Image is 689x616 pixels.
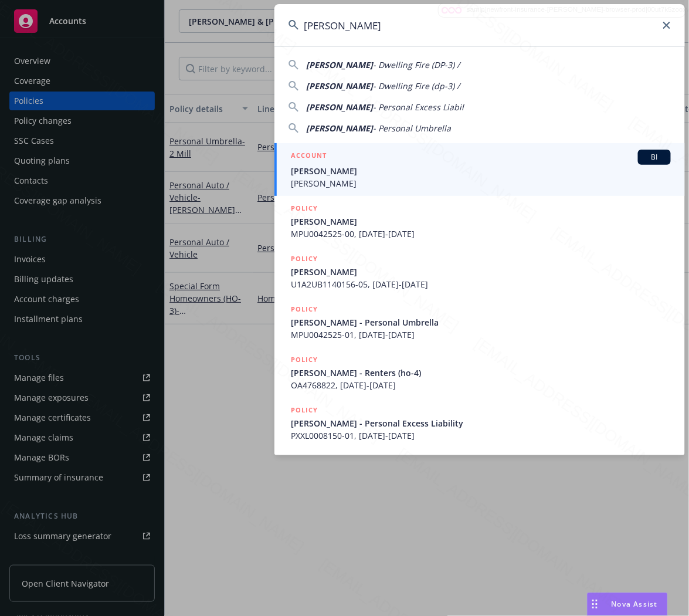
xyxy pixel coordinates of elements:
h5: POLICY [291,404,318,416]
span: [PERSON_NAME] [306,80,373,92]
button: Nova Assist [587,593,668,616]
span: [PERSON_NAME] [306,123,373,134]
span: - Dwelling Fire (DP-3) / [373,59,460,70]
h5: POLICY [291,354,318,365]
span: BI [643,152,666,163]
a: POLICY[PERSON_NAME]U1A2UB1140156-05, [DATE]-[DATE] [274,246,685,297]
span: [PERSON_NAME] [291,215,671,228]
h5: POLICY [291,202,318,214]
h5: POLICY [291,253,318,265]
span: - Personal Excess Liabil [373,101,464,113]
a: POLICY[PERSON_NAME] - Renters (ho-4)OA4768822, [DATE]-[DATE] [274,347,685,398]
input: Search... [274,4,685,46]
span: [PERSON_NAME] [306,59,373,70]
span: Nova Assist [612,599,658,609]
span: PXXL0008150-01, [DATE]-[DATE] [291,429,671,442]
span: [PERSON_NAME] [291,165,671,177]
span: OA4768822, [DATE]-[DATE] [291,379,671,391]
span: MPU0042525-00, [DATE]-[DATE] [291,228,671,240]
span: [PERSON_NAME] - Personal Umbrella [291,316,671,329]
a: ACCOUNTBI[PERSON_NAME][PERSON_NAME] [274,143,685,196]
span: MPU0042525-01, [DATE]-[DATE] [291,329,671,341]
a: POLICY[PERSON_NAME] - Personal Excess LiabilityPXXL0008150-01, [DATE]-[DATE] [274,398,685,448]
span: [PERSON_NAME] - Personal Excess Liability [291,417,671,429]
span: [PERSON_NAME] [306,101,373,113]
a: POLICY[PERSON_NAME] - Personal UmbrellaMPU0042525-01, [DATE]-[DATE] [274,297,685,347]
span: - Dwelling Fire (dp-3) / [373,80,460,92]
span: [PERSON_NAME] [291,266,671,278]
a: POLICY[PERSON_NAME]MPU0042525-00, [DATE]-[DATE] [274,196,685,246]
div: Drag to move [588,593,602,615]
span: [PERSON_NAME] - Renters (ho-4) [291,367,671,379]
h5: ACCOUNT [291,150,327,164]
span: U1A2UB1140156-05, [DATE]-[DATE] [291,278,671,290]
span: [PERSON_NAME] [291,177,671,189]
span: - Personal Umbrella [373,123,451,134]
h5: POLICY [291,303,318,315]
